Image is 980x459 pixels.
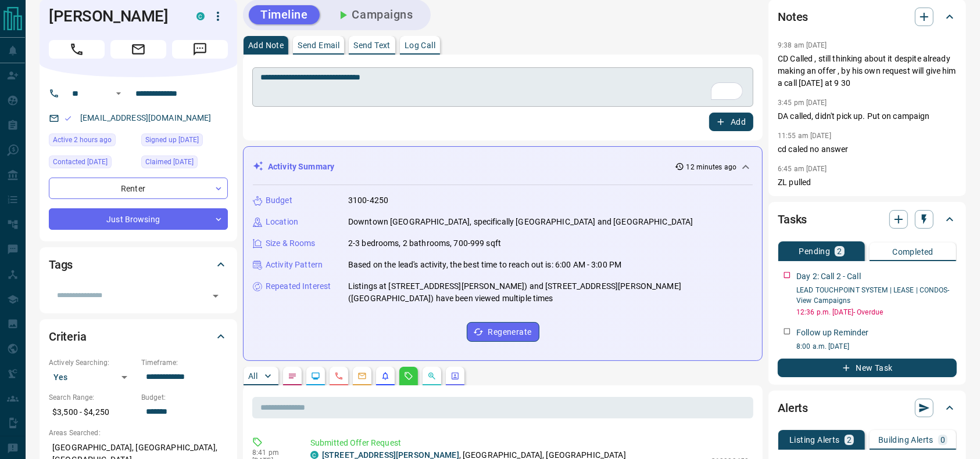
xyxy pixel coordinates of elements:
[49,208,228,230] div: Just Browsing
[796,341,957,352] p: 8:00 a.m. [DATE]
[348,237,501,250] p: 2-3 bedrooms, 2 bathrooms, 700-999 sqft
[49,255,73,274] h2: Tags
[249,5,320,24] button: Timeline
[49,251,228,279] div: Tags
[268,161,334,173] p: Activity Summary
[288,371,297,381] svg: Notes
[450,371,460,381] svg: Agent Actions
[49,178,228,199] div: Renter
[141,156,228,172] div: Sun Jul 06 2025
[49,40,105,59] span: Call
[796,307,957,317] p: 12:36 p.m. [DATE] - Overdue
[49,392,135,403] p: Search Range:
[53,134,112,146] span: Active 2 hours ago
[141,392,228,403] p: Budget:
[266,194,292,207] p: Budget
[172,40,228,59] span: Message
[145,156,194,168] span: Claimed [DATE]
[778,132,831,140] p: 11:55 am [DATE]
[49,428,228,438] p: Areas Searched:
[260,73,745,102] textarea: To enrich screen reader interactions, please activate Accessibility in Grammarly extension settings
[208,288,224,304] button: Open
[778,210,807,229] h2: Tasks
[266,237,316,250] p: Size & Rooms
[64,114,72,122] svg: Email Valid
[145,134,199,146] span: Signed up [DATE]
[709,113,753,131] button: Add
[778,110,957,122] p: DA called, didn't pick up. Put on campaign
[789,436,840,444] p: Listing Alerts
[266,280,331,292] p: Repeated Interest
[49,7,179,26] h1: [PERSON_NAME]
[796,286,950,305] a: LEAD TOUCHPOINT SYSTEM | LEASE | CONDOS- View Campaigns
[348,259,621,271] p: Based on the lead's activity, the best time to reach out is: 6:00 AM - 3:00 PM
[348,280,753,305] p: Listings at [STREET_ADDRESS][PERSON_NAME]) and [STREET_ADDRESS][PERSON_NAME] ([GEOGRAPHIC_DATA]) ...
[404,371,413,381] svg: Requests
[248,41,284,49] p: Add Note
[311,371,320,381] svg: Lead Browsing Activity
[799,247,831,255] p: Pending
[49,323,228,350] div: Criteria
[141,133,228,150] div: Tue Mar 25 2025
[778,176,957,189] p: ZL pulled
[110,40,166,59] span: Email
[196,12,205,20] div: condos.ca
[248,372,257,380] p: All
[141,357,228,368] p: Timeframe:
[778,359,957,377] button: New Task
[778,8,808,26] h2: Notes
[49,403,135,422] p: $3,500 - $4,250
[778,165,827,173] p: 6:45 am [DATE]
[778,394,957,422] div: Alerts
[778,399,808,417] h2: Alerts
[348,216,693,228] p: Downtown [GEOGRAPHIC_DATA], specifically [GEOGRAPHIC_DATA] and [GEOGRAPHIC_DATA]
[49,156,135,172] div: Thu Aug 14 2025
[778,3,957,31] div: Notes
[847,436,852,444] p: 2
[310,451,319,459] div: condos.ca
[310,437,749,449] p: Submitted Offer Request
[49,327,87,346] h2: Criteria
[427,371,437,381] svg: Opportunities
[334,371,344,381] svg: Calls
[778,143,957,156] p: cd caled no answer
[778,205,957,233] div: Tasks
[381,371,390,381] svg: Listing Alerts
[253,156,753,178] div: Activity Summary12 minutes ago
[778,41,827,49] p: 9:38 am [DATE]
[324,5,425,24] button: Campaigns
[53,156,108,168] span: Contacted [DATE]
[778,53,957,89] p: CD Called , still thinking about it despite already making an offer , by his own request will giv...
[467,322,539,342] button: Regenerate
[892,248,933,256] p: Completed
[878,436,933,444] p: Building Alerts
[796,270,861,283] p: Day 2: Call 2 - Call
[49,357,135,368] p: Actively Searching:
[353,41,391,49] p: Send Text
[940,436,945,444] p: 0
[837,247,842,255] p: 2
[405,41,435,49] p: Log Call
[298,41,339,49] p: Send Email
[49,133,135,150] div: Fri Aug 15 2025
[796,327,868,339] p: Follow up Reminder
[357,371,367,381] svg: Emails
[778,99,827,107] p: 3:45 pm [DATE]
[348,194,388,207] p: 3100-4250
[49,368,135,386] div: Yes
[252,449,293,457] p: 8:41 pm
[80,113,212,122] a: [EMAIL_ADDRESS][DOMAIN_NAME]
[266,216,298,228] p: Location
[266,259,323,271] p: Activity Pattern
[112,86,126,100] button: Open
[686,162,737,172] p: 12 minutes ago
